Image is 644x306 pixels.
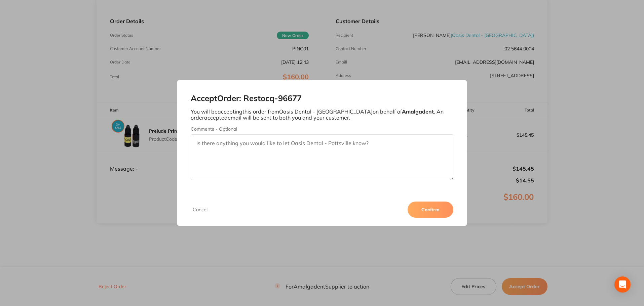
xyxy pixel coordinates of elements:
label: Comments - Optional [191,126,454,132]
h2: Accept Order: Restocq- 96677 [191,94,454,103]
b: Amalgadent [402,108,434,115]
button: Confirm [408,202,453,218]
button: Cancel [191,207,210,213]
p: You will be accepting this order from Oasis Dental - [GEOGRAPHIC_DATA] on behalf of . An order ac... [191,108,454,121]
div: Open Intercom Messenger [614,276,631,293]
